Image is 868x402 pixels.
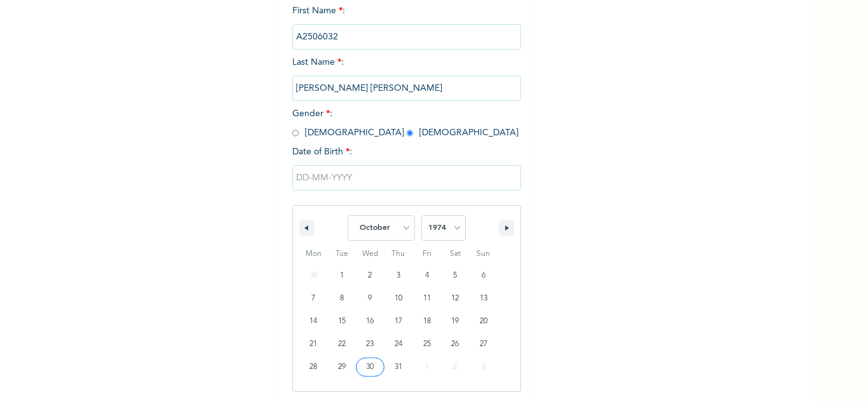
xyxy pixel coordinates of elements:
[453,264,457,287] span: 5
[292,145,352,159] span: Date of Birth :
[356,310,384,333] button: 16
[356,333,384,356] button: 23
[395,333,402,356] span: 24
[480,287,487,310] span: 13
[482,264,485,287] span: 6
[299,356,328,379] button: 28
[384,356,413,379] button: 31
[395,310,402,333] span: 17
[480,333,487,356] span: 27
[368,287,372,310] span: 9
[412,310,441,333] button: 18
[451,333,459,356] span: 26
[384,287,413,310] button: 10
[423,287,431,310] span: 11
[328,287,356,310] button: 8
[292,6,521,41] span: First Name :
[328,333,356,356] button: 22
[469,333,498,356] button: 27
[328,244,356,264] span: Tue
[469,264,498,287] button: 6
[368,264,372,287] span: 2
[423,333,431,356] span: 25
[441,264,470,287] button: 5
[338,356,346,379] span: 29
[469,244,498,264] span: Sun
[299,287,328,310] button: 7
[469,310,498,333] button: 20
[441,287,470,310] button: 12
[328,310,356,333] button: 15
[366,333,374,356] span: 23
[356,264,384,287] button: 2
[311,287,315,310] span: 7
[441,244,470,264] span: Sat
[384,333,413,356] button: 24
[292,165,521,191] input: DD-MM-YYYY
[338,310,346,333] span: 15
[299,333,328,356] button: 21
[292,109,519,137] span: Gender : [DEMOGRAPHIC_DATA] [DEMOGRAPHIC_DATA]
[395,356,402,379] span: 31
[412,244,441,264] span: Fri
[356,244,384,264] span: Wed
[328,356,356,379] button: 29
[412,264,441,287] button: 4
[441,310,470,333] button: 19
[340,264,344,287] span: 1
[384,310,413,333] button: 17
[423,310,431,333] span: 18
[309,310,317,333] span: 14
[425,264,429,287] span: 4
[309,356,317,379] span: 28
[338,333,346,356] span: 22
[480,310,487,333] span: 20
[299,310,328,333] button: 14
[451,310,459,333] span: 19
[299,244,328,264] span: Mon
[356,356,384,379] button: 30
[292,76,521,101] input: Enter your last name
[328,264,356,287] button: 1
[292,58,521,93] span: Last Name :
[356,287,384,310] button: 9
[292,24,521,50] input: Enter your first name
[441,333,470,356] button: 26
[469,287,498,310] button: 13
[340,287,344,310] span: 8
[397,264,400,287] span: 3
[412,333,441,356] button: 25
[366,310,374,333] span: 16
[451,287,459,310] span: 12
[412,287,441,310] button: 11
[384,264,413,287] button: 3
[384,244,413,264] span: Thu
[395,287,402,310] span: 10
[309,333,317,356] span: 21
[366,356,374,379] span: 30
